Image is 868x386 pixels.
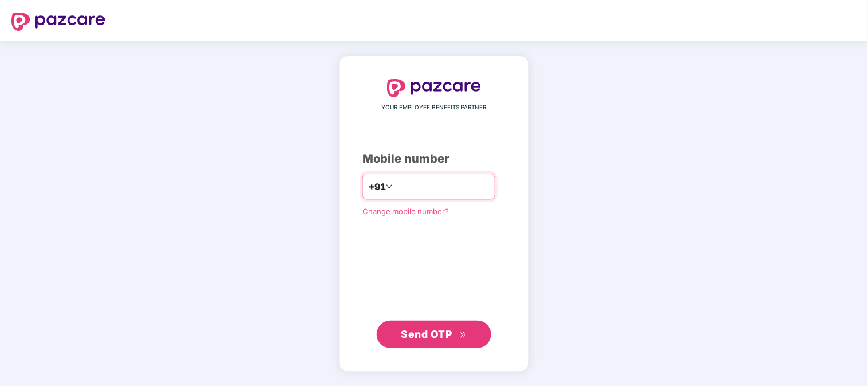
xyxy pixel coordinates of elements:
img: logo [387,79,481,97]
span: down [386,183,393,190]
span: double-right [460,332,467,339]
a: Change mobile number? [362,207,449,216]
button: Send OTPdouble-right [377,321,491,348]
img: logo [11,13,105,31]
div: Mobile number [362,150,506,168]
span: +91 [369,180,386,194]
span: YOUR EMPLOYEE BENEFITS PARTNER [382,103,487,112]
span: Send OTP [401,328,452,340]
